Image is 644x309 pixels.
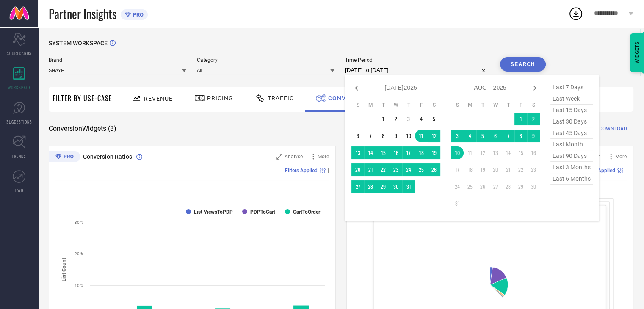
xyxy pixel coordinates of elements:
td: Mon Jul 28 2025 [364,180,377,193]
td: Sat Jul 26 2025 [428,163,440,176]
td: Thu Aug 07 2025 [502,130,514,142]
span: | [328,168,329,174]
td: Sun Aug 31 2025 [451,197,464,210]
th: Monday [364,102,377,108]
span: Traffic [268,95,294,102]
td: Fri Aug 15 2025 [514,146,527,159]
text: PDPToCart [250,209,275,215]
span: SUGGESTIONS [6,119,32,125]
span: Conversion [328,95,369,102]
input: Select time period [345,65,489,75]
span: Time Period [345,57,489,63]
td: Mon Aug 25 2025 [464,180,476,193]
th: Wednesday [489,102,502,108]
td: Tue Aug 05 2025 [476,130,489,142]
td: Wed Jul 16 2025 [390,146,402,159]
td: Sun Jul 27 2025 [351,180,364,193]
td: Wed Jul 09 2025 [390,130,402,142]
td: Wed Aug 06 2025 [489,130,502,142]
tspan: List Count [61,257,67,281]
svg: Zoom [276,154,282,160]
td: Tue Aug 26 2025 [476,180,489,193]
td: Sat Aug 02 2025 [527,113,540,125]
td: Mon Jul 14 2025 [364,146,377,159]
td: Thu Jul 17 2025 [402,146,415,159]
td: Sun Jul 06 2025 [351,130,364,142]
span: last 7 days [550,82,593,93]
span: Filters Applied [285,168,318,174]
td: Thu Jul 03 2025 [402,113,415,125]
text: 10 % [75,283,83,288]
span: Partner Insights [49,5,116,22]
button: Search [500,57,546,72]
td: Fri Jul 04 2025 [415,113,428,125]
th: Thursday [402,102,415,108]
span: FWD [15,187,23,193]
td: Fri Jul 18 2025 [415,146,428,159]
td: Sun Aug 10 2025 [451,146,464,159]
td: Wed Aug 20 2025 [489,163,502,176]
span: Analyse [285,154,303,160]
span: last 3 months [550,162,593,173]
th: Saturday [527,102,540,108]
span: Conversion Widgets ( 3 ) [49,124,116,133]
th: Sunday [351,102,364,108]
td: Fri Jul 11 2025 [415,130,428,142]
th: Thursday [502,102,514,108]
td: Sat Aug 23 2025 [527,163,540,176]
th: Monday [464,102,476,108]
td: Fri Aug 08 2025 [514,130,527,142]
td: Tue Jul 01 2025 [377,113,390,125]
span: Revenue [144,95,173,102]
td: Thu Aug 14 2025 [502,146,514,159]
td: Wed Aug 13 2025 [489,146,502,159]
span: Conversion Ratios [83,153,132,160]
td: Sat Jul 12 2025 [428,130,440,142]
td: Sat Jul 19 2025 [428,146,440,159]
td: Fri Jul 25 2025 [415,163,428,176]
td: Tue Aug 12 2025 [476,146,489,159]
th: Sunday [451,102,464,108]
td: Wed Aug 27 2025 [489,180,502,193]
td: Tue Jul 29 2025 [377,180,390,193]
span: Pricing [207,95,233,102]
td: Sat Jul 05 2025 [428,113,440,125]
text: 20 % [75,251,83,256]
td: Tue Aug 19 2025 [476,163,489,176]
span: More [318,154,329,160]
th: Saturday [428,102,440,108]
td: Sat Aug 09 2025 [527,130,540,142]
span: More [615,154,627,160]
td: Thu Jul 24 2025 [402,163,415,176]
span: Category [197,57,334,63]
td: Thu Aug 21 2025 [502,163,514,176]
span: TRENDS [12,153,26,159]
td: Mon Aug 04 2025 [464,130,476,142]
span: last 6 months [550,173,593,185]
td: Mon Aug 11 2025 [464,146,476,159]
td: Mon Jul 07 2025 [364,130,377,142]
td: Sat Aug 16 2025 [527,146,540,159]
td: Sun Jul 13 2025 [351,146,364,159]
td: Sun Aug 03 2025 [451,130,464,142]
th: Tuesday [476,102,489,108]
span: Filter By Use-Case [53,93,112,103]
td: Thu Aug 28 2025 [502,180,514,193]
th: Tuesday [377,102,390,108]
td: Sat Aug 30 2025 [527,180,540,193]
text: CartToOrder [293,209,321,215]
td: Fri Aug 01 2025 [514,113,527,125]
span: last 45 days [550,127,593,139]
div: Next month [530,83,540,93]
div: Premium [49,151,80,164]
td: Wed Jul 23 2025 [390,163,402,176]
td: Mon Aug 18 2025 [464,163,476,176]
span: | [625,168,627,174]
td: Sun Jul 20 2025 [351,163,364,176]
td: Sun Aug 17 2025 [451,163,464,176]
td: Mon Jul 21 2025 [364,163,377,176]
td: Tue Jul 22 2025 [377,163,390,176]
span: SYSTEM WORKSPACE [49,40,108,47]
span: Brand [49,57,186,63]
div: Previous month [351,83,362,93]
